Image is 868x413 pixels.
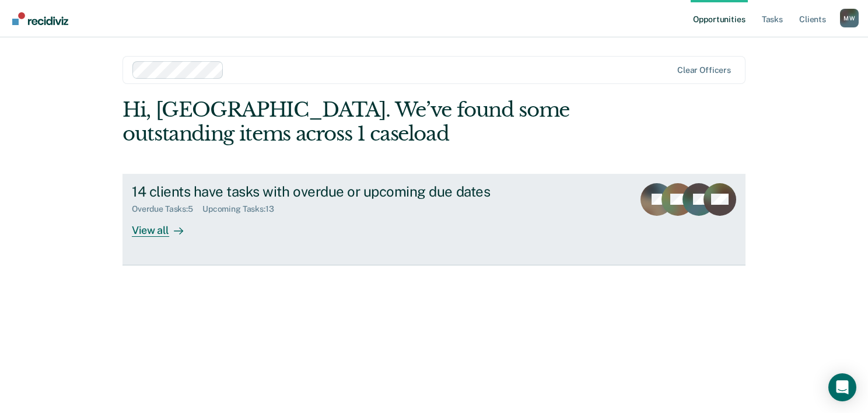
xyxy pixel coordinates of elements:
div: View all [132,214,197,237]
a: 14 clients have tasks with overdue or upcoming due datesOverdue Tasks:5Upcoming Tasks:13View all [123,174,745,265]
div: 14 clients have tasks with overdue or upcoming due dates [132,183,541,200]
div: Clear officers [677,65,731,75]
div: Overdue Tasks : 5 [132,204,202,214]
button: Profile dropdown button [840,9,859,27]
img: Recidiviz [12,12,68,25]
div: Hi, [GEOGRAPHIC_DATA]. We’ve found some outstanding items across 1 caseload [123,98,621,146]
div: Open Intercom Messenger [828,373,856,401]
div: Upcoming Tasks : 13 [202,204,283,214]
div: M W [840,9,859,27]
